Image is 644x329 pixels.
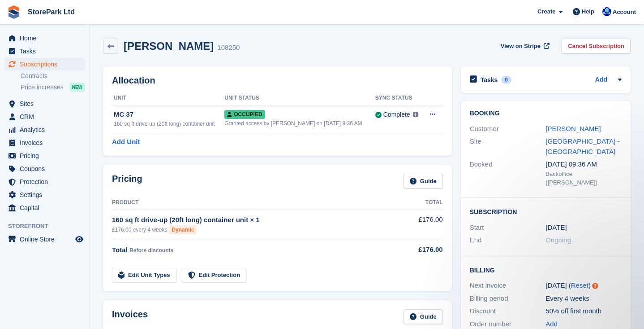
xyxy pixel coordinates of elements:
[545,223,567,233] time: 2025-09-16 00:00:00 UTC
[112,309,148,324] h2: Invoices
[20,162,73,175] span: Coupons
[497,39,551,53] a: View on Stripe
[582,7,594,16] span: Help
[4,110,85,123] a: menu
[70,83,85,92] div: NEW
[595,75,607,85] a: Add
[112,137,140,147] a: Add Unit
[470,110,622,117] h2: Booking
[114,110,224,120] div: MC 37
[112,215,396,225] div: 160 sq ft drive-up (20ft long) container unit × 1
[8,222,89,231] span: Storefront
[470,124,546,134] div: Customer
[470,136,546,157] div: Site
[182,268,246,283] a: Edit Protection
[501,76,511,84] div: 0
[112,268,176,283] a: Edit Unit Types
[4,202,85,214] a: menu
[613,8,636,17] span: Account
[562,39,631,53] a: Cancel Subscription
[545,294,622,304] div: Every 4 weeks
[4,97,85,110] a: menu
[4,233,85,246] a: menu
[74,234,85,245] a: Preview store
[20,175,73,188] span: Protection
[217,43,240,53] div: 108250
[21,72,85,80] a: Contracts
[396,245,442,255] div: £176.00
[20,45,73,57] span: Tasks
[404,309,443,324] a: Guide
[4,32,85,44] a: menu
[545,159,622,170] div: [DATE] 09:36 AM
[470,306,546,316] div: Discount
[4,189,85,201] a: menu
[591,282,599,290] div: Tooltip anchor
[571,281,588,289] a: Reset
[375,91,422,105] th: Sync Status
[383,110,410,119] div: Complete
[470,223,546,233] div: Start
[4,123,85,136] a: menu
[114,120,224,128] div: 160 sq ft drive-up (20ft long) container unit
[21,82,85,92] a: Price increases NEW
[545,170,622,187] div: Backoffice ([PERSON_NAME])
[20,97,73,110] span: Sites
[396,196,442,210] th: Total
[413,112,418,117] img: icon-info-grey-7440780725fd019a000dd9b08b2336e03edf1995a4989e88bcd33f0948082b44.svg
[481,76,498,84] h2: Tasks
[4,136,85,149] a: menu
[470,294,546,304] div: Billing period
[112,91,224,105] th: Unit
[470,159,546,187] div: Booked
[21,83,64,92] span: Price increases
[545,306,622,316] div: 50% off first month
[24,4,78,19] a: StorePark Ltd
[20,123,73,136] span: Analytics
[20,233,73,246] span: Online Store
[124,40,214,52] h2: [PERSON_NAME]
[404,174,443,189] a: Guide
[501,42,541,51] span: View on Stripe
[20,58,73,70] span: Subscriptions
[470,281,546,291] div: Next invoice
[545,236,571,244] span: Ongoing
[20,110,73,123] span: CRM
[224,91,375,105] th: Unit Status
[545,125,601,132] a: [PERSON_NAME]
[112,246,128,254] span: Total
[545,281,622,291] div: [DATE] ( )
[470,207,622,216] h2: Subscription
[4,162,85,175] a: menu
[4,45,85,57] a: menu
[545,137,619,155] a: [GEOGRAPHIC_DATA] - [GEOGRAPHIC_DATA]
[129,247,173,254] span: Before discounts
[112,196,396,210] th: Product
[396,210,442,239] td: £176.00
[224,119,375,127] div: Granted access by [PERSON_NAME] on [DATE] 9:36 AM
[20,189,73,201] span: Settings
[20,202,73,214] span: Capital
[7,5,21,19] img: stora-icon-8386f47178a22dfd0bd8f6a31ec36ba5ce8667c1dd55bd0f319d3a0aa187defe.svg
[537,7,555,16] span: Create
[470,265,622,274] h2: Billing
[470,235,546,246] div: End
[4,175,85,188] a: menu
[224,110,265,119] span: Occupied
[112,225,396,234] div: £176.00 every 4 weeks
[20,32,73,44] span: Home
[602,7,611,16] img: Donna
[4,149,85,162] a: menu
[169,225,197,234] div: Dynamic
[112,174,142,189] h2: Pricing
[112,75,443,86] h2: Allocation
[4,58,85,70] a: menu
[20,136,73,149] span: Invoices
[20,149,73,162] span: Pricing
